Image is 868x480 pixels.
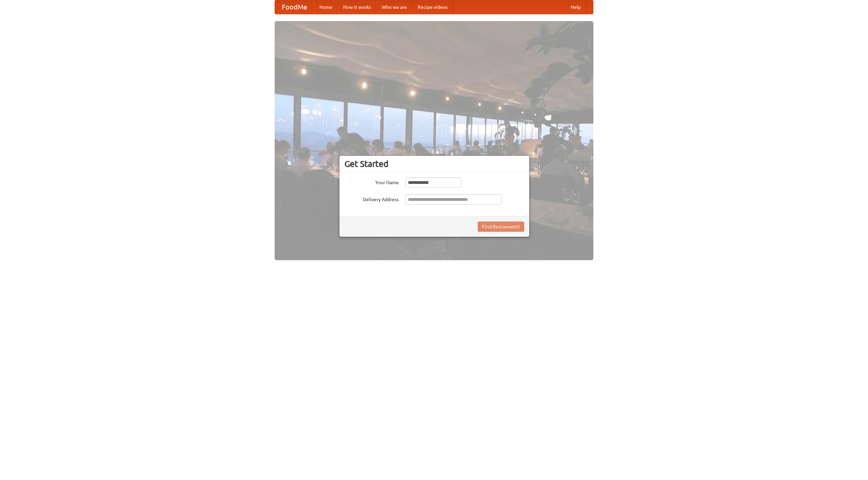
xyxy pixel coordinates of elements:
a: FoodMe [275,0,314,14]
h3: Get Started [344,159,524,169]
button: Find Restaurants! [478,222,524,232]
a: Help [565,0,586,14]
a: How it works [338,0,376,14]
a: Who we are [376,0,412,14]
a: Home [314,0,338,14]
a: Recipe videos [412,0,453,14]
label: Your Name [344,177,399,186]
label: Delivery Address [344,194,399,203]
